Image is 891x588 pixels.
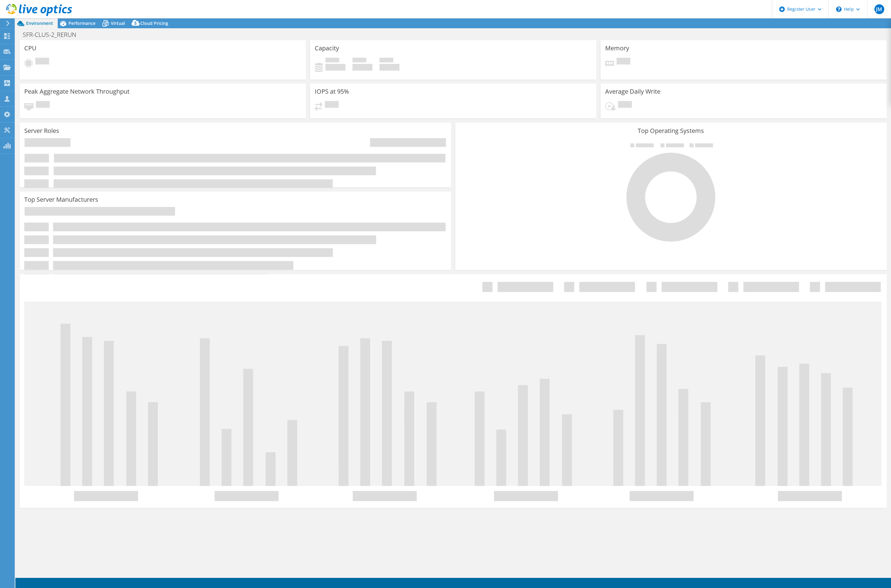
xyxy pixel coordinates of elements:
span: Pending [617,58,630,66]
span: Pending [618,101,632,109]
span: Used [325,58,339,64]
span: Cloud Pricing [140,20,168,26]
span: Virtual [111,20,125,26]
span: Pending [36,101,50,109]
h3: Top Operating Systems [460,127,882,134]
span: Total [379,58,393,64]
span: Free [352,58,366,64]
h4: 0 GiB [379,64,399,71]
span: JM [874,4,884,14]
h3: IOPS at 95% [315,88,349,95]
h3: Server Roles [24,127,59,134]
h3: Average Daily Write [605,88,660,95]
h3: Capacity [315,45,339,52]
span: Environment [26,20,53,26]
h1: SFR-CLUS-2_RERUN [20,31,86,38]
svg: \n [836,6,842,12]
h3: Top Server Manufacturers [24,196,98,203]
h4: 0 GiB [352,64,372,71]
h3: Memory [605,45,629,52]
h3: Peak Aggregate Network Throughput [24,88,130,95]
span: Performance [68,20,95,26]
h3: CPU [24,45,37,52]
h4: 0 GiB [325,64,345,71]
span: Pending [35,58,49,66]
span: Pending [325,101,339,109]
